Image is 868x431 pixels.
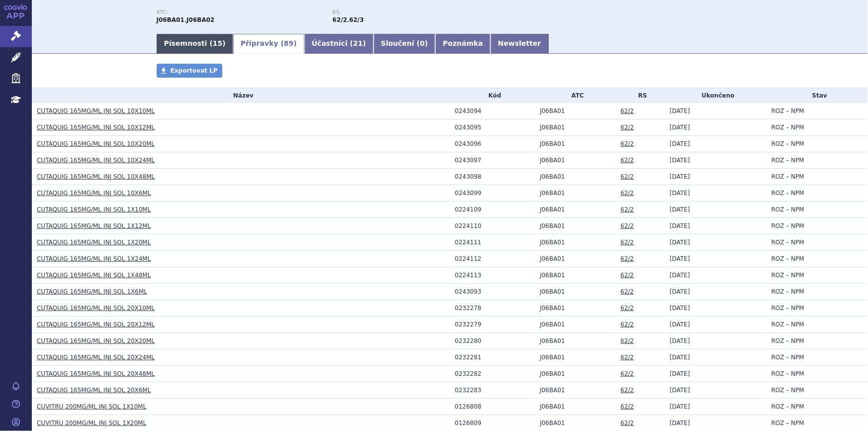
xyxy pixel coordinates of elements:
[353,39,363,47] span: 21
[767,399,868,415] td: ROZ – NPM
[767,103,868,119] td: ROZ – NPM
[455,337,535,344] div: 0232280
[37,255,151,262] a: CUTAQUIG 165MG/ML INJ SOL 1X24ML
[535,202,615,218] td: IMUNOGLOBULINY, NORMÁLNÍ LIDSKÉ, PRO EXTRAVASKULÁRNÍ APLIKACI
[187,16,214,23] strong: IMUNOGLOBULINY, NORMÁLNÍ LIDSKÉ, PRO INTRAVASKULÁRNÍ APLIKACI
[670,190,690,197] span: [DATE]
[157,16,185,23] strong: IMUNOGLOBULINY, NORMÁLNÍ LIDSKÉ, PRO EXTRAVASKULÁRNÍ APLIKACI
[157,9,333,24] div: ,
[455,124,535,131] div: 0243095
[420,39,425,47] span: 0
[621,403,634,410] a: 62/2
[455,387,535,394] div: 0232283
[304,34,374,54] a: Účastníci (21)
[767,234,868,251] td: ROZ – NPM
[455,108,535,114] div: 0243094
[767,119,868,136] td: ROZ – NPM
[670,173,690,180] span: [DATE]
[670,124,690,131] span: [DATE]
[535,366,615,382] td: IMUNOGLOBULINY, NORMÁLNÍ LIDSKÉ, PRO EXTRAVASKULÁRNÍ APLIKACI
[455,321,535,328] div: 0232279
[37,420,146,427] a: CUVITRU 200MG/ML INJ SOL 1X20ML
[767,218,868,234] td: ROZ – NPM
[535,284,615,300] td: IMUNOGLOBULINY, NORMÁLNÍ LIDSKÉ, PRO EXTRAVASKULÁRNÍ APLIKACI
[455,272,535,279] div: 0224113
[621,321,634,328] a: 62/2
[670,370,690,377] span: [DATE]
[670,337,690,344] span: [DATE]
[455,403,535,410] div: 0126808
[37,190,151,197] a: CUTAQUIG 165MG/ML INJ SOL 10X6ML
[670,288,690,295] span: [DATE]
[213,39,222,47] span: 15
[670,321,690,328] span: [DATE]
[37,157,155,164] a: CUTAQUIG 165MG/ML INJ SOL 10X24ML
[535,382,615,399] td: IMUNOGLOBULINY, NORMÁLNÍ LIDSKÉ, PRO EXTRAVASKULÁRNÍ APLIKACI
[157,9,323,15] p: ATC:
[670,222,690,229] span: [DATE]
[621,239,634,246] a: 62/2
[450,88,535,103] th: Kód
[621,222,634,229] a: 62/2
[455,255,535,262] div: 0224112
[670,255,690,262] span: [DATE]
[767,88,868,103] th: Stav
[670,157,690,164] span: [DATE]
[455,190,535,197] div: 0243099
[767,267,868,284] td: ROZ – NPM
[535,251,615,267] td: IMUNOGLOBULINY, NORMÁLNÍ LIDSKÉ, PRO EXTRAVASKULÁRNÍ APLIKACI
[535,267,615,284] td: IMUNOGLOBULINY, NORMÁLNÍ LIDSKÉ, PRO EXTRAVASKULÁRNÍ APLIKACI
[333,9,499,15] p: RS:
[621,157,634,164] a: 62/2
[535,185,615,202] td: IMUNOGLOBULINY, NORMÁLNÍ LIDSKÉ, PRO EXTRAVASKULÁRNÍ APLIKACI
[157,34,233,54] a: Písemnosti (15)
[621,124,634,131] a: 62/2
[621,206,634,213] a: 62/2
[621,190,634,197] a: 62/2
[37,239,151,246] a: CUTAQUIG 165MG/ML INJ SOL 1X20ML
[535,119,615,136] td: IMUNOGLOBULINY, NORMÁLNÍ LIDSKÉ, PRO EXTRAVASKULÁRNÍ APLIKACI
[535,399,615,415] td: IMUNOGLOBULINY, NORMÁLNÍ LIDSKÉ, PRO EXTRAVASKULÁRNÍ APLIKACI
[767,251,868,267] td: ROZ – NPM
[37,321,155,328] a: CUTAQUIG 165MG/ML INJ SOL 20X12ML
[535,88,615,103] th: ATC
[37,140,155,147] a: CUTAQUIG 165MG/ML INJ SOL 10X20ML
[349,16,364,23] strong: imunoglobuliny normální lidské, i.v.
[157,64,223,78] a: Exportovat LP
[37,222,151,229] a: CUTAQUIG 165MG/ML INJ SOL 1X12ML
[767,152,868,169] td: ROZ – NPM
[670,420,690,427] span: [DATE]
[767,333,868,349] td: ROZ – NPM
[535,136,615,152] td: IMUNOGLOBULINY, NORMÁLNÍ LIDSKÉ, PRO EXTRAVASKULÁRNÍ APLIKACI
[455,140,535,147] div: 0243096
[455,239,535,246] div: 0224111
[670,387,690,394] span: [DATE]
[455,173,535,180] div: 0243098
[767,185,868,202] td: ROZ – NPM
[767,300,868,317] td: ROZ – NPM
[37,387,151,394] a: CUTAQUIG 165MG/ML INJ SOL 20X6ML
[37,370,155,377] a: CUTAQUIG 165MG/ML INJ SOL 20X48ML
[37,272,151,279] a: CUTAQUIG 165MG/ML INJ SOL 1X48ML
[616,88,665,103] th: RS
[535,300,615,317] td: IMUNOGLOBULINY, NORMÁLNÍ LIDSKÉ, PRO EXTRAVASKULÁRNÍ APLIKACI
[670,403,690,410] span: [DATE]
[374,34,435,54] a: Sloučení (0)
[455,420,535,427] div: 0126809
[37,206,151,213] a: CUTAQUIG 165MG/ML INJ SOL 1X10ML
[455,206,535,213] div: 0224109
[37,305,155,312] a: CUTAQUIG 165MG/ML INJ SOL 20X10ML
[490,34,549,54] a: Newsletter
[535,218,615,234] td: IMUNOGLOBULINY, NORMÁLNÍ LIDSKÉ, PRO EXTRAVASKULÁRNÍ APLIKACI
[767,169,868,185] td: ROZ – NPM
[670,140,690,147] span: [DATE]
[621,370,634,377] a: 62/2
[670,239,690,246] span: [DATE]
[621,305,634,312] a: 62/2
[284,39,293,47] span: 89
[535,349,615,366] td: IMUNOGLOBULINY, NORMÁLNÍ LIDSKÉ, PRO EXTRAVASKULÁRNÍ APLIKACI
[455,157,535,164] div: 0243097
[670,305,690,312] span: [DATE]
[37,173,155,180] a: CUTAQUIG 165MG/ML INJ SOL 10X48ML
[455,370,535,377] div: 0232282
